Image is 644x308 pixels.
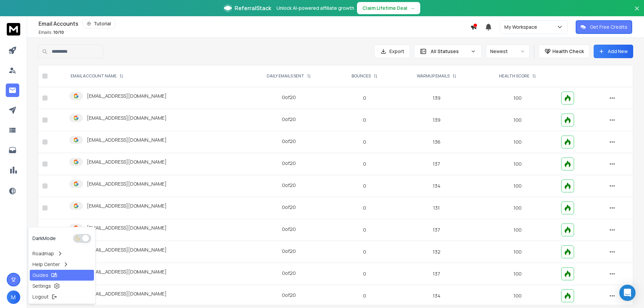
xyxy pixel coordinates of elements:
button: Get Free Credits [576,20,632,34]
p: 0 [338,95,391,101]
button: Health Check [539,45,590,58]
a: Settings [30,281,94,291]
td: 137 [395,153,478,175]
p: Health Check [552,48,584,55]
button: M [7,290,20,304]
div: 0 of 20 [282,270,296,277]
td: 100 [478,153,557,175]
td: 139 [395,87,478,109]
td: 137 [395,263,478,285]
button: Add New [594,45,633,58]
div: 0 of 20 [282,116,296,123]
p: Dark Mode [32,235,56,242]
p: [EMAIL_ADDRESS][DOMAIN_NAME] [87,224,167,231]
p: 0 [338,248,391,255]
td: 100 [478,285,557,307]
p: All Statuses [431,48,468,55]
p: Get Free Credits [590,24,627,30]
p: [EMAIL_ADDRESS][DOMAIN_NAME] [87,203,167,209]
div: 0 of 20 [282,292,296,299]
div: EMAIL ACCOUNT NAME [71,73,123,79]
p: [EMAIL_ADDRESS][DOMAIN_NAME] [87,290,167,297]
p: [EMAIL_ADDRESS][DOMAIN_NAME] [87,268,167,275]
p: [EMAIL_ADDRESS][DOMAIN_NAME] [87,93,167,99]
div: 0 of 20 [282,248,296,255]
p: [EMAIL_ADDRESS][DOMAIN_NAME] [87,115,167,121]
p: HEALTH SCORE [499,73,529,79]
div: 0 of 20 [282,204,296,211]
td: 134 [395,175,478,197]
p: 0 [338,270,391,277]
p: Guides [32,272,48,279]
button: Export [374,45,410,58]
span: 10 / 10 [53,29,64,35]
td: 100 [478,87,557,109]
td: 100 [478,219,557,241]
a: Roadmap [30,248,94,259]
p: 0 [338,292,391,299]
p: 0 [338,227,391,233]
p: My Workspace [504,24,540,30]
div: 0 of 20 [282,94,296,101]
div: 0 of 20 [282,160,296,167]
p: Help Center [32,261,60,268]
span: ReferralStack [235,4,271,12]
p: [EMAIL_ADDRESS][DOMAIN_NAME] [87,159,167,165]
div: 0 of 20 [282,182,296,189]
div: Email Accounts [39,19,470,28]
p: WARMUP EMAILS [417,73,450,79]
button: Close banner [633,4,641,20]
td: 137 [395,219,478,241]
p: BOUNCES [352,73,371,79]
p: DAILY EMAILS SENT [267,73,304,79]
p: 0 [338,117,391,123]
td: 134 [395,285,478,307]
span: → [410,5,415,11]
a: Guides [30,270,94,281]
p: 0 [338,161,391,167]
td: 100 [478,109,557,131]
button: Claim Lifetime Deal→ [357,2,420,14]
p: [EMAIL_ADDRESS][DOMAIN_NAME] [87,246,167,253]
button: Tutorial [82,19,115,28]
p: Unlock AI-powered affiliate growth [277,5,354,11]
td: 139 [395,109,478,131]
div: Open Intercom Messenger [619,285,636,301]
p: 0 [338,183,391,189]
td: 100 [478,241,557,263]
p: 0 [338,205,391,211]
div: 0 of 20 [282,226,296,233]
td: 131 [395,197,478,219]
a: Help Center [30,259,94,270]
button: Newest [486,45,530,58]
td: 100 [478,263,557,285]
p: Settings [32,283,51,289]
p: Logout [32,293,49,300]
p: 0 [338,139,391,145]
p: Emails : [39,30,64,35]
td: 132 [395,241,478,263]
p: [EMAIL_ADDRESS][DOMAIN_NAME] [87,181,167,187]
td: 100 [478,175,557,197]
td: 136 [395,131,478,153]
p: Roadmap [32,250,54,257]
td: 100 [478,131,557,153]
p: [EMAIL_ADDRESS][DOMAIN_NAME] [87,137,167,143]
td: 100 [478,197,557,219]
div: 0 of 20 [282,138,296,145]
